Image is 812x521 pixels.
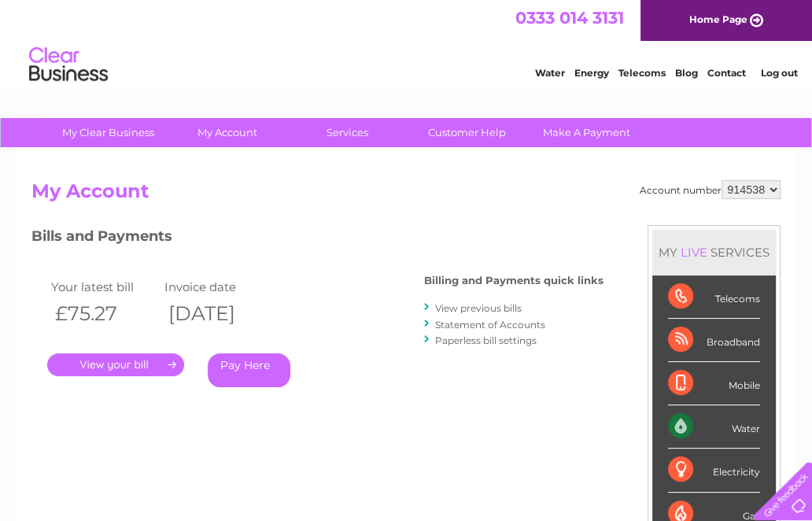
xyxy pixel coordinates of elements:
td: Your latest bill [47,276,161,297]
a: Contact [707,67,746,79]
a: Customer Help [402,118,532,147]
td: Invoice date [161,276,274,297]
div: Mobile [668,362,760,405]
a: Paperless bill settings [435,334,537,346]
a: Log out [760,67,797,79]
div: Water [668,405,760,449]
div: LIVE [677,245,710,260]
h3: Bills and Payments [31,225,603,253]
a: My Clear Business [43,118,173,147]
a: Telecoms [618,67,666,79]
a: 0333 014 3131 [515,8,624,28]
a: View previous bills [435,302,522,314]
a: Statement of Accounts [435,319,545,331]
a: . [47,353,184,376]
div: Account number [640,180,781,199]
a: My Account [163,118,293,147]
a: Make A Payment [522,118,651,147]
a: Energy [574,67,609,79]
img: logo.png [28,41,109,89]
div: Clear Business is a trading name of Verastar Limited (registered in [GEOGRAPHIC_DATA] No. 3667643... [35,9,779,76]
a: Pay Here [208,353,290,387]
a: Water [535,67,565,79]
h2: My Account [31,180,781,210]
th: £75.27 [47,297,161,330]
th: [DATE] [161,297,274,330]
div: MY SERVICES [652,230,776,275]
div: Telecoms [668,275,760,319]
div: Broadband [668,319,760,362]
a: Services [282,118,412,147]
div: Electricity [668,449,760,492]
a: Blog [675,67,698,79]
h4: Billing and Payments quick links [424,275,603,286]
